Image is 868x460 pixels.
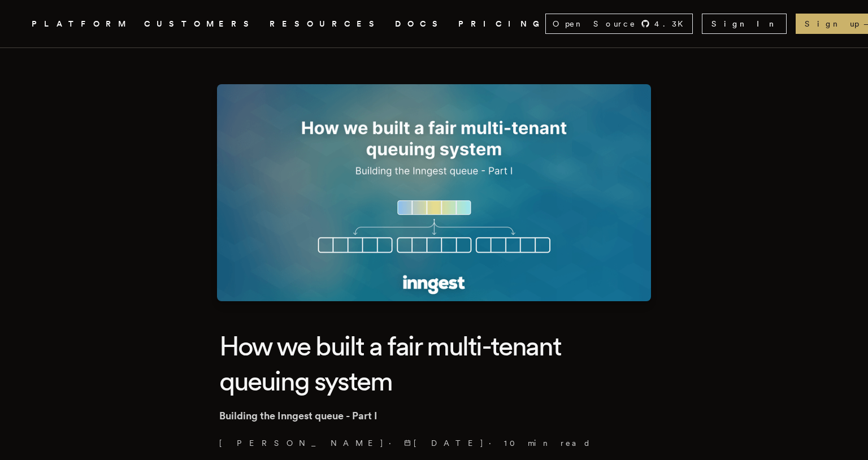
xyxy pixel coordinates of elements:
[32,17,131,31] button: PLATFORM
[219,328,649,399] h1: How we built a fair multi-tenant queuing system
[702,14,787,34] a: Sign In
[219,437,384,449] a: [PERSON_NAME]
[395,17,445,31] a: DOCS
[404,437,484,449] span: [DATE]
[654,18,690,29] span: 4.3 K
[458,17,545,31] a: PRICING
[144,17,256,31] a: CUSTOMERS
[553,18,636,29] span: Open Source
[219,408,649,424] p: Building the Inngest queue - Part I
[219,437,649,449] p: · ·
[270,17,381,31] button: RESOURCES
[504,437,591,449] span: 10 min read
[217,84,651,301] img: Featured image for How we built a fair multi-tenant queuing system blog post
